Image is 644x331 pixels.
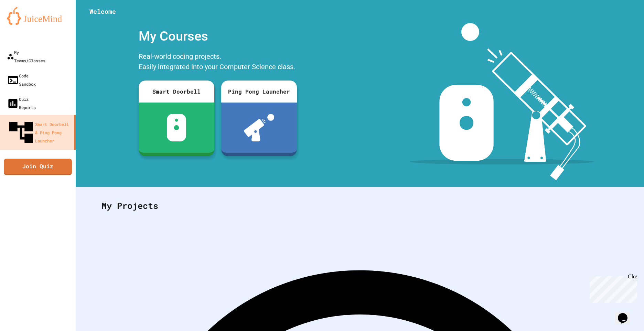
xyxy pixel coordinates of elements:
a: Join Quiz [4,159,72,175]
img: logo-orange.svg [7,7,69,25]
div: My Teams/Classes [7,48,45,65]
iframe: chat widget [587,274,637,303]
div: Real-world coding projects. Easily integrated into your Computer Science class. [135,50,300,75]
div: Chat with us now!Close [3,3,47,44]
img: sdb-white.svg [167,114,186,141]
div: My Projects [95,192,625,219]
img: ppl-with-ball.png [244,114,275,141]
div: Code Sandbox [7,72,36,88]
div: Ping Pong Launcher [221,81,297,103]
img: banner-image-my-projects.png [410,23,594,180]
div: My Courses [135,23,300,50]
iframe: chat widget [615,303,637,324]
div: Quiz Reports [7,95,36,111]
div: Smart Doorbell [139,81,214,103]
div: Smart Doorbell & Ping Pong Launcher [7,118,72,147]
